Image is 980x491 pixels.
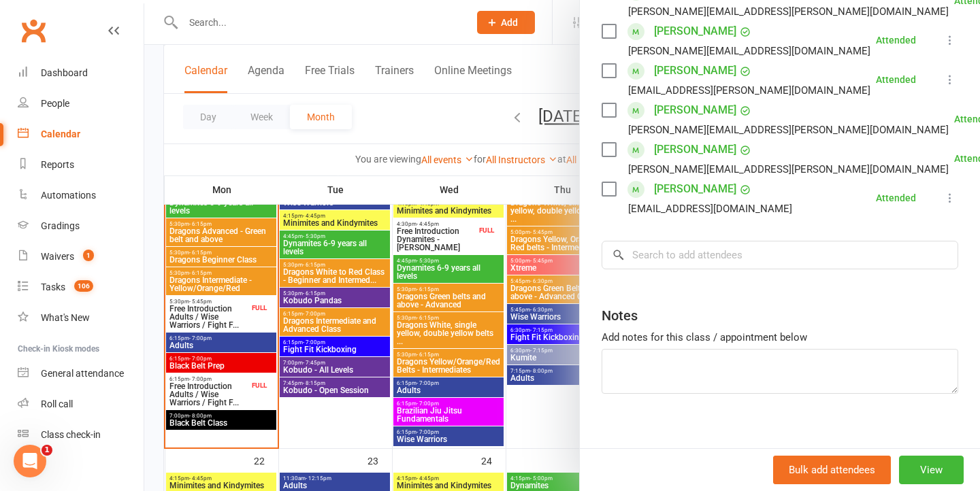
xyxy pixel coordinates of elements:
a: Gradings [18,211,144,241]
div: Add notes for this class / appointment below [602,329,958,345]
div: Reports [41,159,74,170]
div: People [41,98,69,109]
div: General attendance [41,368,124,379]
span: 1 [42,445,52,456]
div: Notes [602,306,638,325]
a: Roll call [18,389,144,420]
button: View [899,456,964,484]
div: Waivers [41,251,74,262]
div: [PERSON_NAME][EMAIL_ADDRESS][PERSON_NAME][DOMAIN_NAME] [628,160,949,178]
div: Calendar [41,129,80,139]
a: Waivers 1 [18,241,144,272]
div: Attended [876,193,916,203]
input: Search to add attendees [602,241,958,269]
a: [PERSON_NAME] [654,60,736,82]
div: [EMAIL_ADDRESS][DOMAIN_NAME] [628,200,792,218]
div: Gradings [41,220,80,231]
a: People [18,88,144,119]
div: Automations [41,190,96,201]
a: [PERSON_NAME] [654,20,736,42]
a: Class kiosk mode [18,420,144,450]
div: Dashboard [41,67,88,78]
a: [PERSON_NAME] [654,99,736,121]
span: 1 [83,250,94,261]
div: [PERSON_NAME][EMAIL_ADDRESS][DOMAIN_NAME] [628,42,870,60]
div: [PERSON_NAME][EMAIL_ADDRESS][PERSON_NAME][DOMAIN_NAME] [628,121,949,139]
div: [PERSON_NAME][EMAIL_ADDRESS][PERSON_NAME][DOMAIN_NAME] [628,3,949,20]
a: Tasks 106 [18,272,144,303]
div: [EMAIL_ADDRESS][PERSON_NAME][DOMAIN_NAME] [628,82,870,99]
div: Tasks [41,282,65,292]
a: Reports [18,150,144,180]
a: Dashboard [18,58,144,88]
a: Calendar [18,119,144,150]
a: What's New [18,303,144,333]
a: General attendance kiosk mode [18,358,144,389]
div: Class check-in [41,429,101,440]
a: Clubworx [16,14,50,48]
div: Roll call [41,399,73,409]
div: Attended [876,35,916,45]
a: [PERSON_NAME] [654,139,736,160]
div: What's New [41,312,90,323]
div: Attended [876,75,916,84]
button: Bulk add attendees [773,456,891,484]
span: 106 [74,280,93,292]
a: Automations [18,180,144,211]
a: [PERSON_NAME] [654,178,736,200]
iframe: Intercom live chat [14,445,46,477]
